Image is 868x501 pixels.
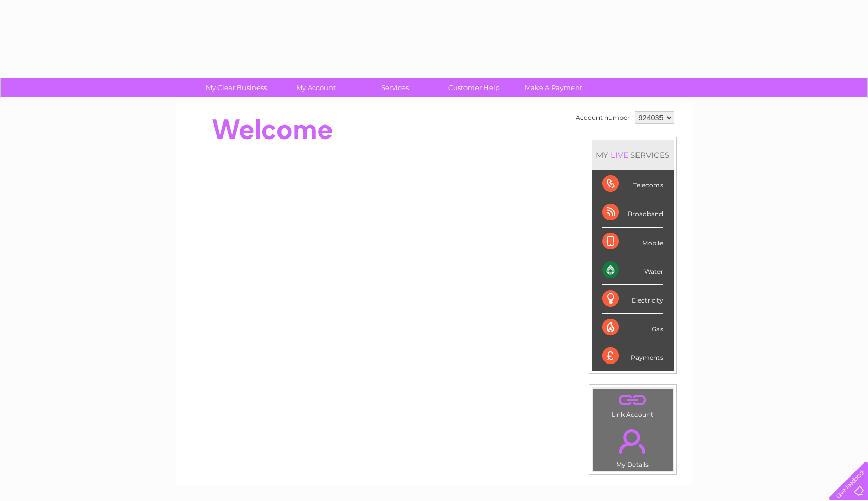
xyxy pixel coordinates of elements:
a: . [595,423,670,459]
td: Link Account [592,388,673,421]
div: Telecoms [602,170,663,198]
div: Payments [602,342,663,370]
td: My Details [592,420,673,471]
a: Customer Help [431,78,517,97]
a: Make A Payment [510,78,596,97]
div: Water [602,256,663,285]
div: Broadband [602,198,663,227]
td: Account number [573,109,632,127]
div: Electricity [602,285,663,314]
div: Mobile [602,228,663,256]
div: LIVE [608,150,630,160]
a: . [595,391,670,409]
div: MY SERVICES [592,140,674,170]
a: My Account [273,78,359,97]
a: My Clear Business [193,78,279,97]
a: Services [352,78,438,97]
div: Gas [602,314,663,342]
